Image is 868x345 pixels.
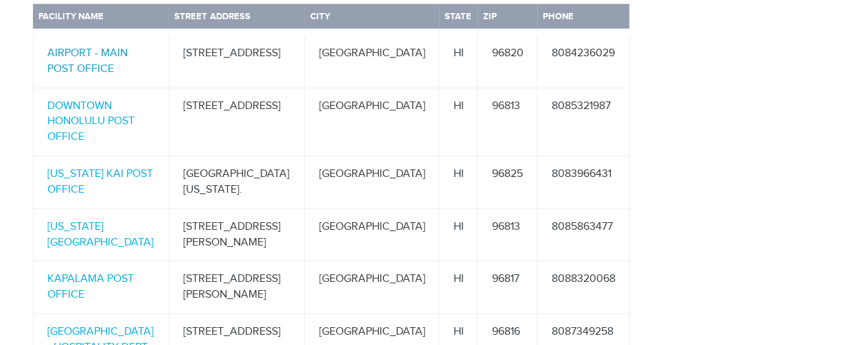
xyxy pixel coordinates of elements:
th: State [439,4,478,32]
a: KAPALAMA POST OFFICE [47,272,134,301]
td: 8088320068 [537,261,629,314]
td: [STREET_ADDRESS][PERSON_NAME] [169,261,305,314]
td: [GEOGRAPHIC_DATA] [305,88,439,156]
td: HI [439,88,478,156]
td: HI [439,261,478,314]
td: 96813 [478,209,537,261]
td: 96825 [478,156,537,209]
th: Phone [537,4,629,32]
th: Zip [478,4,537,32]
td: [GEOGRAPHIC_DATA] [305,32,439,88]
td: HI [439,209,478,261]
td: 8085863477 [537,209,629,261]
a: DOWNTOWN HONOLULU POST OFFICE [47,99,134,144]
td: [GEOGRAPHIC_DATA][US_STATE]. [169,156,305,209]
td: 96813 [478,88,537,156]
td: [STREET_ADDRESS][PERSON_NAME] [169,209,305,261]
a: [US_STATE] KAI POST OFFICE [47,167,153,196]
a: AIRPORT - MAIN POST OFFICE [47,47,128,75]
td: [STREET_ADDRESS] [169,88,305,156]
td: [STREET_ADDRESS] [169,32,305,88]
th: Facility Name [33,4,169,32]
td: HI [439,32,478,88]
a: [US_STATE][GEOGRAPHIC_DATA] [47,220,154,249]
td: [GEOGRAPHIC_DATA] [305,156,439,209]
th: Street Address [169,4,305,32]
td: [GEOGRAPHIC_DATA] [305,261,439,314]
td: 96820 [478,32,537,88]
td: HI [439,156,478,209]
th: City [305,4,439,32]
td: [GEOGRAPHIC_DATA] [305,209,439,261]
td: 96817 [478,261,537,314]
td: 8083966431 [537,156,629,209]
td: 8084236029 [537,32,629,88]
td: 8085321987 [537,88,629,156]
